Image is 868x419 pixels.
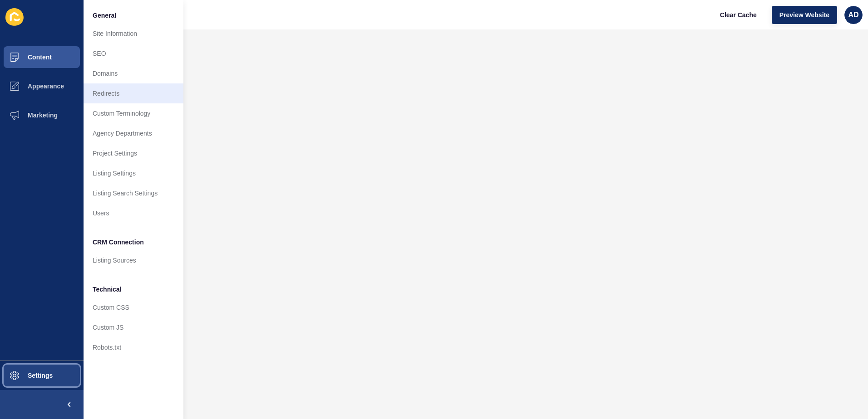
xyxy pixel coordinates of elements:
span: Clear Cache [720,10,757,19]
span: Technical [93,285,122,294]
a: Listing Settings [84,163,183,183]
a: Custom CSS [84,297,183,317]
span: AD [848,10,858,19]
a: Project Settings [84,143,183,163]
span: Preview Website [779,10,829,19]
a: Listing Search Settings [84,183,183,203]
a: Users [84,203,183,223]
a: Custom Terminology [84,103,183,123]
a: SEO [84,44,183,63]
a: Listing Sources [84,250,183,270]
a: Robots.txt [84,337,183,357]
a: Custom JS [84,317,183,337]
button: Preview Website [772,6,837,24]
span: CRM Connection [93,238,144,247]
a: Site Information [84,24,183,44]
span: General [93,11,116,20]
button: Clear Cache [712,6,764,24]
a: Domains [84,63,183,83]
a: Agency Departments [84,123,183,143]
a: Redirects [84,83,183,103]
